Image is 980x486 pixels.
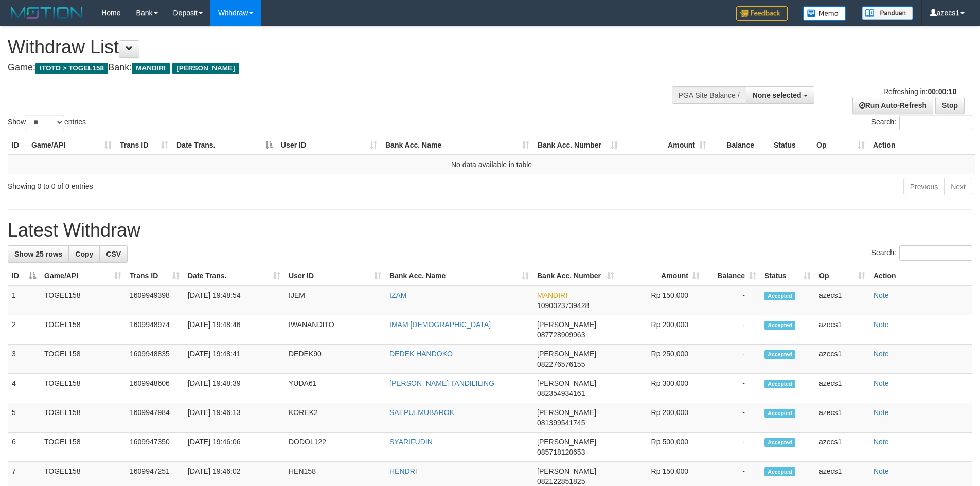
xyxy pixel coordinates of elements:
[760,266,815,285] th: Status: activate to sort column ascending
[106,250,121,258] span: CSV
[944,178,972,195] a: Next
[284,345,385,374] td: DEDEK90
[869,266,972,285] th: Action
[704,403,760,433] td: -
[184,315,284,345] td: [DATE] 19:48:46
[8,136,27,155] th: ID
[815,285,869,315] td: azecs1
[815,403,869,433] td: azecs1
[40,403,126,433] td: TOGEL158
[618,345,704,374] td: Rp 250,000
[116,136,172,155] th: Trans ID: activate to sort column ascending
[903,178,945,195] a: Previous
[284,433,385,462] td: DODOL122
[899,245,972,261] input: Search:
[184,285,284,315] td: [DATE] 19:48:54
[184,403,284,433] td: [DATE] 19:46:13
[172,136,277,155] th: Date Trans.: activate to sort column descending
[874,438,889,446] a: Note
[852,97,933,114] a: Run Auto-Refresh
[815,374,869,403] td: azecs1
[871,115,972,130] label: Search:
[389,379,494,387] a: [PERSON_NAME] TANDILILING
[803,6,846,21] img: Button%20Memo.svg
[126,374,184,403] td: 1609948606
[68,245,100,263] a: Copy
[862,6,913,20] img: panduan.png
[537,360,585,368] span: Copy 082276576155 to clipboard
[770,136,812,155] th: Status
[537,438,596,446] span: [PERSON_NAME]
[537,331,585,339] span: Copy 087728909963 to clipboard
[764,467,795,476] span: Accepted
[75,250,93,258] span: Copy
[874,379,889,387] a: Note
[8,245,69,263] a: Show 25 rows
[40,374,126,403] td: TOGEL158
[126,285,184,315] td: 1609949398
[618,374,704,403] td: Rp 300,000
[284,266,385,285] th: User ID: activate to sort column ascending
[8,177,401,191] div: Showing 0 to 0 of 0 entries
[8,266,40,285] th: ID: activate to sort column descending
[385,266,533,285] th: Bank Acc. Name: activate to sort column ascending
[8,63,643,73] h4: Game: Bank:
[184,345,284,374] td: [DATE] 19:48:41
[764,292,795,300] span: Accepted
[704,345,760,374] td: -
[764,350,795,359] span: Accepted
[99,245,128,263] a: CSV
[746,86,814,104] button: None selected
[815,433,869,462] td: azecs1
[8,345,40,374] td: 3
[40,345,126,374] td: TOGEL158
[284,285,385,315] td: IJEM
[537,291,567,299] span: MANDIRI
[126,433,184,462] td: 1609947350
[704,266,760,285] th: Balance: activate to sort column ascending
[277,136,381,155] th: User ID: activate to sort column ascending
[815,266,869,285] th: Op: activate to sort column ascending
[126,266,184,285] th: Trans ID: activate to sort column ascending
[764,380,795,388] span: Accepted
[8,220,972,241] h1: Latest Withdraw
[812,136,869,155] th: Op: activate to sort column ascending
[284,374,385,403] td: YUDA61
[537,320,596,329] span: [PERSON_NAME]
[389,408,454,417] a: SAEPULMUBAROK
[704,433,760,462] td: -
[622,136,710,155] th: Amount: activate to sort column ascending
[126,315,184,345] td: 1609948974
[764,438,795,447] span: Accepted
[537,448,585,456] span: Copy 085718120653 to clipboard
[35,63,108,74] span: ITOTO > TOGEL158
[928,87,956,96] strong: 00:00:10
[389,291,406,299] a: IZAM
[537,477,585,485] span: Copy 082122851825 to clipboard
[27,136,116,155] th: Game/API: activate to sort column ascending
[618,433,704,462] td: Rp 500,000
[874,408,889,417] a: Note
[874,291,889,299] a: Note
[381,136,533,155] th: Bank Acc. Name: activate to sort column ascending
[935,97,965,114] a: Stop
[764,409,795,418] span: Accepted
[753,91,801,99] span: None selected
[704,315,760,345] td: -
[8,374,40,403] td: 4
[874,467,889,475] a: Note
[874,350,889,358] a: Note
[618,285,704,315] td: Rp 150,000
[8,403,40,433] td: 5
[537,389,585,398] span: Copy 082354934161 to clipboard
[618,403,704,433] td: Rp 200,000
[704,374,760,403] td: -
[126,403,184,433] td: 1609947984
[874,320,889,329] a: Note
[672,86,746,104] div: PGA Site Balance /
[172,63,239,74] span: [PERSON_NAME]
[815,345,869,374] td: azecs1
[14,250,62,258] span: Show 25 rows
[537,419,585,427] span: Copy 081399541745 to clipboard
[537,379,596,387] span: [PERSON_NAME]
